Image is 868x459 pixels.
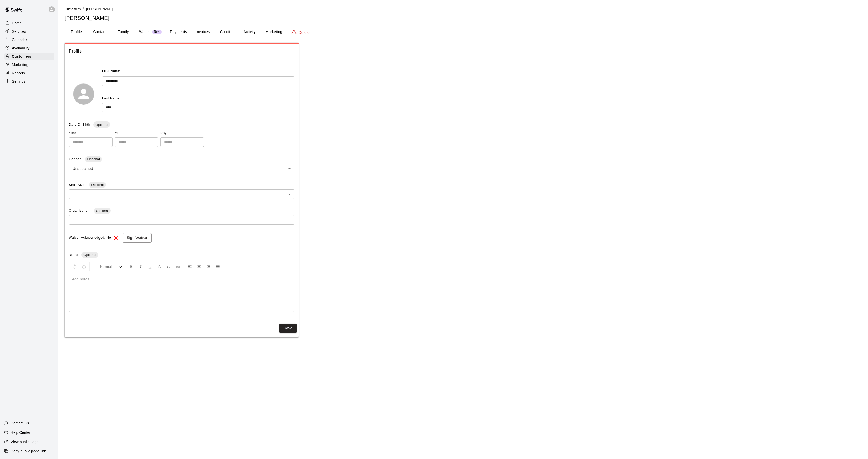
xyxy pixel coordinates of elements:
[12,79,25,84] p: Settings
[152,30,162,34] span: New
[11,439,39,444] p: View public page
[102,67,120,75] span: First Name
[4,36,54,44] a: Calendar
[146,262,154,271] button: Format Underline
[69,183,86,187] span: Shirt Size
[185,262,194,271] button: Left Align
[127,262,136,271] button: Format Bold
[174,262,182,271] button: Insert Link
[91,262,124,271] button: Formatting Options
[65,15,862,22] h5: [PERSON_NAME]
[4,19,54,27] a: Home
[238,26,261,38] button: Activity
[279,324,297,333] button: Save
[4,44,54,52] a: Availability
[12,37,27,42] p: Calendar
[65,26,862,38] div: basic tabs example
[81,253,98,257] span: Optional
[195,262,203,271] button: Center Align
[83,6,84,12] li: /
[4,61,54,69] a: Marketing
[166,26,191,38] button: Payments
[164,262,173,271] button: Insert Code
[191,26,214,38] button: Invoices
[85,157,102,161] span: Optional
[69,253,78,257] span: Notes
[11,430,30,435] p: Help Center
[115,129,158,137] span: Month
[213,262,222,271] button: Justify Align
[12,54,31,59] p: Customers
[160,129,204,137] span: Day
[80,262,88,271] button: Redo
[89,183,106,187] span: Optional
[69,48,294,55] span: Profile
[12,29,26,34] p: Services
[214,26,238,38] button: Credits
[93,123,110,127] span: Optional
[261,26,286,38] button: Marketing
[299,30,310,35] p: Delete
[139,29,150,35] p: Wallet
[12,62,28,67] p: Marketing
[94,209,110,213] span: Optional
[11,421,29,426] p: Contact Us
[65,6,862,12] nav: breadcrumb
[11,449,46,454] p: Copy public page link
[69,123,90,126] span: Date Of Birth
[111,26,135,38] button: Family
[100,264,118,269] span: Normal
[86,7,113,11] span: [PERSON_NAME]
[12,70,25,76] p: Reports
[69,129,113,137] span: Year
[136,262,145,271] button: Format Italics
[102,96,120,100] span: Last Name
[65,26,88,38] button: Profile
[155,262,164,271] button: Format Strikethrough
[4,28,54,35] a: Services
[123,233,152,243] button: Sign Waiver
[65,7,81,11] a: Customers
[69,209,91,212] span: Organization
[204,262,213,271] button: Right Align
[88,26,111,38] button: Contact
[69,157,82,161] span: Gender
[70,262,79,271] button: Undo
[4,53,54,60] a: Customers
[4,77,54,85] a: Settings
[69,164,294,173] div: Unspecified
[12,21,22,26] p: Home
[4,69,54,77] a: Reports
[69,234,111,242] span: Waiver Acknowledged: No
[12,46,30,51] p: Availability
